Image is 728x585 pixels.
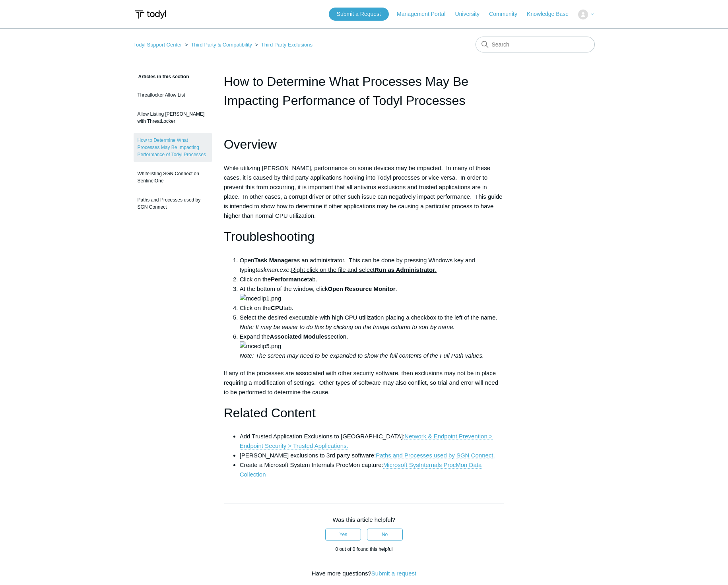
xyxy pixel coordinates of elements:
[224,368,505,397] p: If any of the processes are associated with other security software, then exclusions may not be i...
[191,42,252,48] a: Third Party & Compatibility
[240,323,455,330] em: Note: It may be easier to do this by clicking on the Image column to sort by name.
[240,352,484,359] em: Note: The screen may need to be expanded to show the full contents of the Full Path values.
[134,7,167,22] img: Todyl Support Center Help Center home page
[134,42,182,48] a: Todyl Support Center
[224,569,505,578] div: Have more questions?
[328,285,395,292] strong: Open Resource Monitor
[240,275,505,284] li: Click on the tab.
[240,451,505,460] li: [PERSON_NAME] exclusions to 3rd party software:
[224,163,505,221] p: While utilizing [PERSON_NAME], performance on some devices may be impacted. In many of these case...
[254,257,293,263] strong: Task Manager
[375,266,435,273] strong: Run as Administrator
[397,10,453,18] a: Management Portal
[240,341,281,351] img: mceclip5.png
[134,166,212,188] a: Whitelisting SGN Connect on SentinelOne
[224,227,505,247] h1: Troubleshooting
[134,133,212,162] a: How to Determine What Processes May Be Impacting Performance of Todyl Processes
[134,42,184,48] li: Todyl Support Center
[527,10,577,18] a: Knowledge Base
[240,433,493,449] a: Network & Endpoint Prevention > Endpoint Security > Trusted Applications.
[240,284,505,303] li: At the bottom of the window, click .
[271,304,283,311] strong: CPU
[335,546,392,552] span: 0 out of 0 found this helpful
[224,403,505,423] h1: Related Content
[224,72,505,110] h1: How to Determine What Processes May Be Impacting Performance of Todyl Processes
[240,313,505,332] li: Select the desired executable with high CPU utilization placing a checkbox to the left of the name.
[183,42,254,48] li: Third Party & Compatibility
[240,303,505,313] li: Click on the tab.
[329,8,389,21] a: Submit a Request
[291,266,437,273] span: Right click on the file and select .
[134,107,212,129] a: Allow Listing [PERSON_NAME] with ThreatLocker
[325,529,361,540] button: This article was helpful
[271,276,307,283] strong: Performance
[476,37,595,52] input: Search
[333,516,396,523] span: Was this article helpful?
[240,460,505,479] li: Create a Microsoft System Internals ProcMon capture:
[240,432,505,451] li: Add Trusted Application Exclusions to [GEOGRAPHIC_DATA]:
[240,332,505,360] li: Expand the section.
[256,266,289,273] em: taskman.exe
[489,10,525,18] a: Community
[134,74,189,79] span: Articles in this section
[254,42,313,48] li: Third Party Exclusions
[371,570,416,577] a: Submit a request
[240,294,281,303] img: mceclip1.png
[134,87,212,103] a: Threatlocker Allow List
[240,256,505,275] li: Open as an administrator. This can be done by pressing Windows key and typing .
[224,134,505,155] h1: Overview
[261,42,313,48] a: Third Party Exclusions
[455,10,487,18] a: University
[270,333,328,340] strong: Associated Modules
[134,192,212,215] a: Paths and Processes used by SGN Connect
[376,452,495,459] a: Paths and Processes used by SGN Connect.
[367,529,403,540] button: This article was not helpful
